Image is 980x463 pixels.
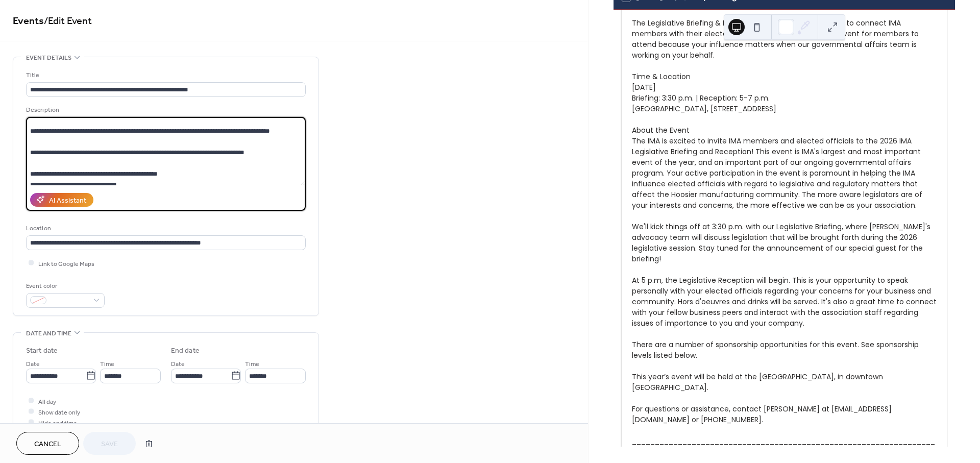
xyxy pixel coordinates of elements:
div: Description [26,105,304,115]
span: Hide end time [38,418,77,428]
span: Link to Google Maps [38,258,94,269]
span: / Edit Event [44,11,92,31]
span: Date and time [26,328,71,339]
span: Cancel [34,439,61,450]
span: Event details [26,53,71,63]
span: Time [100,358,114,369]
button: Cancel [16,432,79,455]
div: Location [26,223,304,234]
div: Event color [26,281,103,291]
div: Title [26,70,304,81]
span: All day [38,396,56,407]
div: Start date [26,346,58,356]
button: AI Assistant [30,193,93,207]
a: Events [13,11,44,31]
div: End date [171,346,200,356]
div: AI Assistant [49,195,86,206]
span: Show date only [38,407,80,418]
span: Date [26,358,40,369]
span: Date [171,358,185,369]
span: Time [245,358,259,369]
